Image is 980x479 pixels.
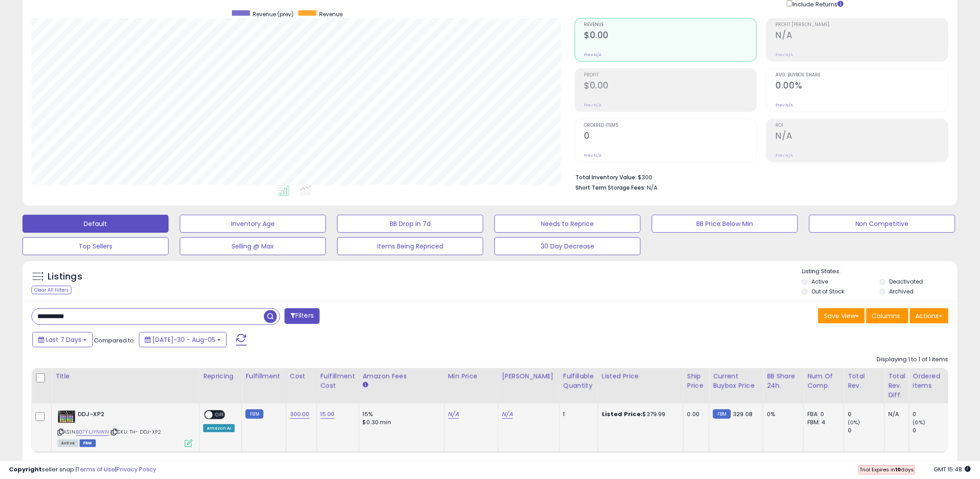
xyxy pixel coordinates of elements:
span: Compared to: [94,336,135,345]
div: 0 [913,426,949,435]
span: Revenue (prev) [253,10,294,18]
b: DDJ-XP2 [78,410,187,421]
div: Current Buybox Price [713,372,759,390]
button: [DATE]-30 - Aug-05 [139,332,227,347]
span: 2025-08-13 15:48 GMT [934,465,971,474]
small: Prev: N/A [584,102,602,108]
span: Revenue [584,22,757,27]
div: 1 [563,410,591,418]
div: Amazon AI [203,424,235,432]
h2: $0.00 [584,30,757,42]
button: Needs to Reprice [494,215,641,233]
small: Amazon Fees. [363,381,368,389]
small: Prev: N/A [584,153,602,158]
button: Non Competitive [809,215,955,233]
li: $300 [576,171,942,182]
div: Cost [290,372,313,381]
button: Save View [818,308,865,324]
h2: 0 [584,131,757,143]
h5: Listings [48,271,82,283]
div: Total Rev. Diff. [888,372,905,400]
div: Repricing [203,372,238,381]
button: Top Sellers [22,237,169,255]
small: (0%) [848,419,860,426]
div: Ship Price [687,372,705,390]
button: Actions [910,308,949,324]
small: Prev: N/A [776,52,793,58]
b: Total Inventory Value: [576,173,637,181]
span: Profit [PERSON_NAME] [776,22,948,27]
button: Columns [866,308,909,324]
label: Out of Stock [812,288,845,295]
span: Last 7 Days [46,335,81,344]
a: 300.00 [290,410,310,419]
span: | SKU: TH- DDJ-XP2 [110,428,161,435]
div: Total Rev. [848,372,881,390]
a: N/A [502,410,513,419]
button: Filters [285,308,320,324]
h2: 0.00% [776,80,948,93]
img: 41D6P2m+bvL._SL40_.jpg [58,410,76,423]
b: Short Term Storage Fees: [576,184,646,191]
button: Last 7 Days [32,332,93,347]
span: [DATE]-30 - Aug-05 [152,335,215,344]
div: Title [55,372,196,381]
small: FBM [245,409,263,419]
span: N/A [647,183,658,192]
div: [PERSON_NAME] [502,372,556,381]
span: Revenue [320,10,343,18]
label: Deactivated [889,278,923,285]
div: 15% [363,410,437,418]
span: Trial Expires in days [860,466,914,473]
div: Min Price [448,372,494,381]
span: Profit [584,73,757,78]
small: FBM [713,409,731,419]
div: N/A [888,410,902,418]
div: $379.99 [602,410,677,418]
button: BB Drop in 7d [337,215,483,233]
a: N/A [448,410,459,419]
a: 15.00 [321,410,335,419]
span: OFF [213,411,227,419]
span: Columns [872,311,900,320]
div: ASIN: [58,410,192,446]
div: 0% [767,410,797,418]
a: Terms of Use [77,465,115,474]
small: Prev: N/A [776,102,793,108]
b: 10 [895,466,901,473]
span: 329.08 [733,410,753,418]
label: Archived [889,288,913,295]
button: Default [22,215,169,233]
div: Fulfillable Quantity [563,372,594,390]
div: BB Share 24h. [767,372,800,390]
div: 0 [848,410,884,418]
div: $0.30 min [363,418,437,426]
a: Privacy Policy [116,465,156,474]
a: B07YLJYNWN [76,428,109,436]
h2: $0.00 [584,80,757,93]
div: Fulfillment [245,372,282,381]
div: Num of Comp. [807,372,840,390]
div: Displaying 1 to 1 of 1 items [877,355,949,364]
small: (0%) [913,419,926,426]
button: Inventory Age [180,215,326,233]
b: Listed Price: [602,410,643,418]
h2: N/A [776,131,948,143]
div: seller snap | | [9,466,156,474]
div: Fulfillment Cost [321,372,355,390]
div: FBM: 4 [807,418,837,426]
strong: Copyright [9,465,42,474]
div: 0.00 [687,410,702,418]
div: Clear All Filters [31,286,71,294]
small: Prev: N/A [776,153,793,158]
div: Listed Price [602,372,680,381]
p: Listing States: [802,267,958,276]
span: Avg. Buybox Share [776,73,948,78]
span: All listings currently available for purchase on Amazon [58,439,78,447]
button: Items Being Repriced [337,237,483,255]
h2: N/A [776,30,948,42]
div: 0 [913,410,949,418]
label: Active [812,278,829,285]
span: FBM [80,439,96,447]
span: Ordered Items [584,123,757,128]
